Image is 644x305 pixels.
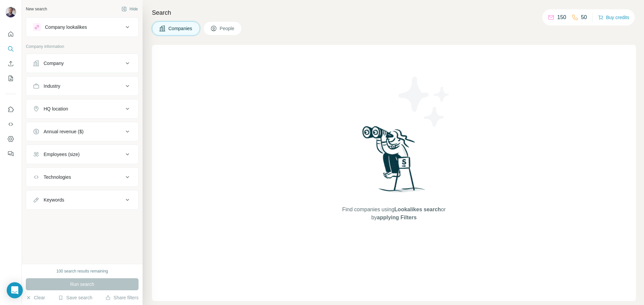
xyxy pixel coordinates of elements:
[26,101,138,117] button: HQ location
[44,174,71,180] div: Technologies
[394,207,441,212] span: Lookalikes search
[105,294,139,301] button: Share filters
[5,103,16,116] button: Use Surfe on LinkedIn
[44,60,64,67] div: Company
[26,19,138,35] button: Company lookalikes
[557,13,566,21] p: 150
[44,151,79,158] div: Employees (size)
[44,83,60,89] div: Industry
[5,58,16,70] button: Enrich CSV
[394,72,454,132] img: Surfe Illustration - Stars
[152,8,636,17] h4: Search
[44,128,84,135] div: Annual revenue ($)
[5,28,16,40] button: Quick start
[359,124,429,199] img: Surfe Illustration - Woman searching with binoculars
[26,146,138,162] button: Employees (size)
[26,78,138,94] button: Industry
[45,24,87,30] div: Company lookalikes
[7,282,23,298] div: Open Intercom Messenger
[220,25,235,32] span: People
[26,6,47,12] div: New search
[581,13,587,21] p: 50
[56,268,108,274] div: 100 search results remaining
[5,118,16,130] button: Use Surfe API
[377,215,417,220] span: applying Filters
[26,192,138,208] button: Keywords
[26,44,139,50] p: Company information
[5,133,16,145] button: Dashboard
[58,294,92,301] button: Save search
[5,43,16,55] button: Search
[26,294,45,301] button: Clear
[26,55,138,71] button: Company
[598,13,629,22] button: Buy credits
[117,4,143,14] button: Hide
[44,197,64,203] div: Keywords
[340,206,447,222] span: Find companies using or by
[5,148,16,160] button: Feedback
[26,169,138,185] button: Technologies
[26,124,138,140] button: Annual revenue ($)
[5,7,16,17] img: Avatar
[5,72,16,84] button: My lists
[44,105,68,112] div: HQ location
[168,25,193,32] span: Companies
